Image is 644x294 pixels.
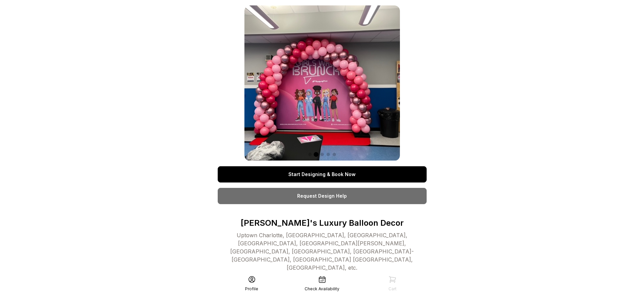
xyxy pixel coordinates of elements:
div: Profile [245,286,258,292]
p: [PERSON_NAME]'s Luxury Balloon Decor [218,218,427,228]
a: Start Designing & Book Now [218,166,427,182]
div: Check Availability [305,286,339,292]
a: Request Design Help [218,188,427,204]
div: Cart [388,286,397,292]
